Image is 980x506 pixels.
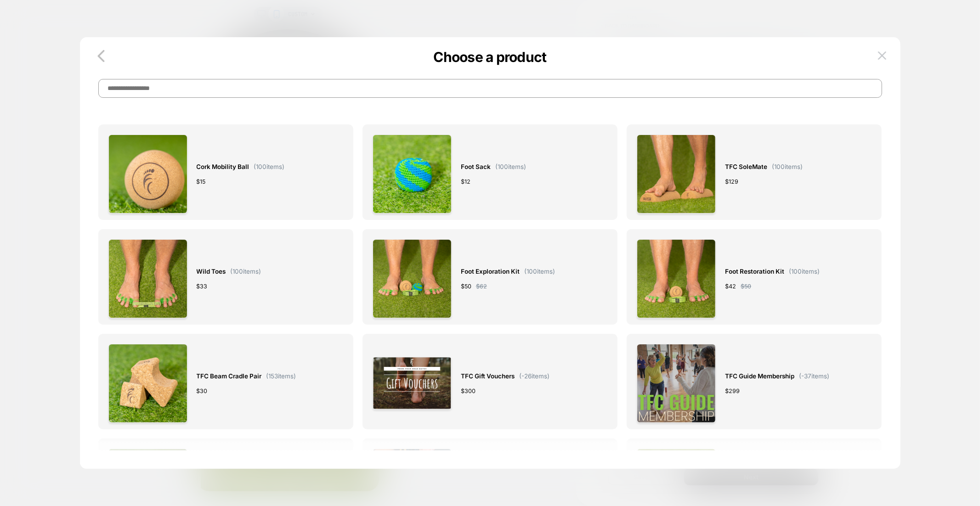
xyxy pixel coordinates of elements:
img: TFC_PRODUCTS_PHOTOS_22102024-36.webp [637,239,716,318]
span: ( 100 items) [789,268,820,275]
span: TFC Guide Membership [725,371,794,382]
img: TFC_PRODUCTS_PHOTOS_22102024-18.jpg [637,135,716,214]
span: Foot Restoration Kit [725,266,784,277]
span: $ 42 [725,281,736,291]
button: View order confirmation › [50,182,125,191]
span: $ 299 [725,386,740,396]
img: WebsiteImages_1.jpg [637,344,716,423]
span: $ 129 [725,177,738,186]
span: $ 50 [741,281,751,291]
p: Choose a product [80,49,901,65]
span: ( 100 items) [772,163,803,170]
span: ( -37 items) [799,372,829,380]
span: TFC SoleMate [725,162,767,172]
span: View order confirmation › [54,183,122,190]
